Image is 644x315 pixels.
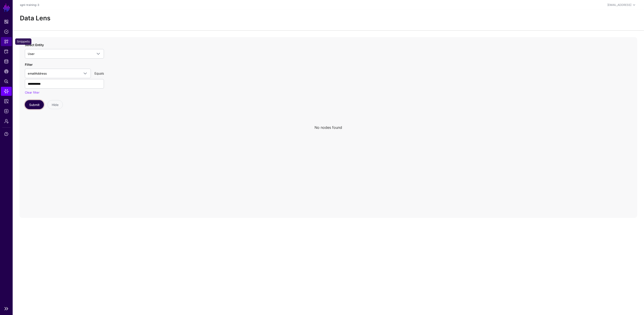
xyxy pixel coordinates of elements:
a: Access Reporting [1,97,12,106]
span: Protected Systems [4,49,9,54]
span: Snippets [4,39,9,44]
span: Logs [4,109,9,113]
a: Snippets [1,37,12,46]
button: Submit [25,100,44,109]
a: sgnl-training-3 [20,3,39,7]
span: Data Lens [4,89,9,94]
label: Select Entity [25,42,44,47]
a: Logs [1,107,12,116]
a: Data Lens [1,87,12,96]
button: Hide [47,100,63,109]
h2: Data Lens [20,14,50,22]
span: Policies [4,29,9,34]
div: Equals [93,71,106,76]
div: Snippets [15,38,31,45]
div: No nodes found [315,125,342,130]
a: Dashboard [1,17,12,26]
span: Admin [4,119,9,123]
a: Identity Data Fabric [1,57,12,66]
a: Protected Systems [1,47,12,56]
span: Dashboard [4,19,9,24]
a: Clear filter [25,91,40,94]
div: [EMAIL_ADDRESS] [607,3,631,7]
a: CAEP Hub [1,67,12,76]
label: Filter [25,62,33,67]
a: SGNL [3,3,10,13]
span: Access Reporting [4,99,9,103]
span: Policy Lens [4,79,9,84]
a: Policies [1,27,12,36]
span: Identity Data Fabric [4,59,9,64]
a: Policy Lens [1,77,12,86]
span: User [28,52,35,56]
span: CAEP Hub [4,69,9,74]
a: Admin [1,117,12,126]
span: Support [4,132,9,136]
span: emailAddress [28,72,47,75]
